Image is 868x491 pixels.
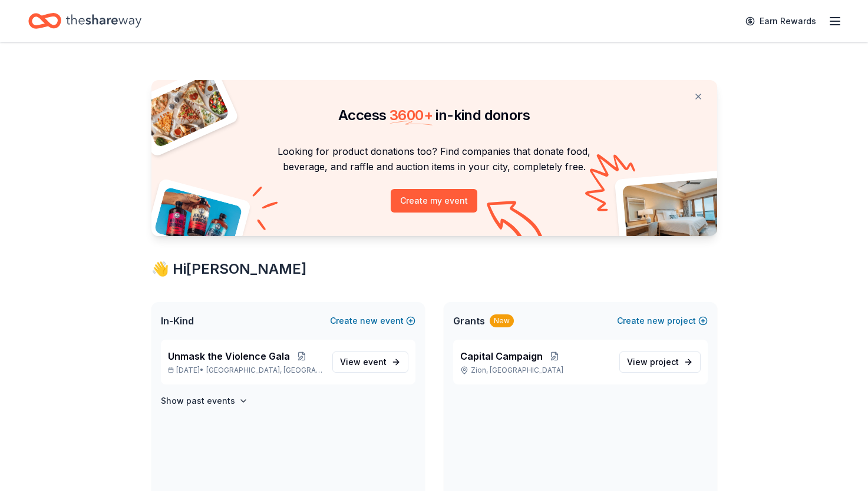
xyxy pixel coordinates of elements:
span: Grants [453,314,485,328]
span: project [650,357,679,367]
a: Home [28,7,141,35]
img: Pizza [138,73,230,148]
span: new [647,314,665,328]
button: Createnewevent [330,314,415,328]
div: 👋 Hi [PERSON_NAME] [151,260,717,278]
p: [DATE] • [168,366,323,375]
span: new [360,314,378,328]
span: Unmask the Violence Gala [168,349,290,363]
span: Access in-kind donors [338,107,530,124]
h4: Show past events [161,394,235,408]
span: 3600 + [390,107,433,124]
p: Looking for product donations too? Find companies that donate food, beverage, and raffle and auct... [166,144,703,175]
div: New [490,314,514,327]
p: Zion, [GEOGRAPHIC_DATA] [460,366,610,375]
img: Curvy arrow [487,201,546,245]
span: Capital Campaign [460,349,543,363]
span: event [363,357,387,367]
button: Create my event [391,189,477,213]
button: Show past events [161,394,248,408]
a: View project [619,351,701,373]
span: [GEOGRAPHIC_DATA], [GEOGRAPHIC_DATA] [206,366,322,375]
span: View [627,355,679,369]
a: Earn Rewards [738,11,823,32]
span: View [340,355,387,369]
button: Createnewproject [617,314,708,328]
span: In-Kind [161,314,194,328]
a: View event [332,351,408,373]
